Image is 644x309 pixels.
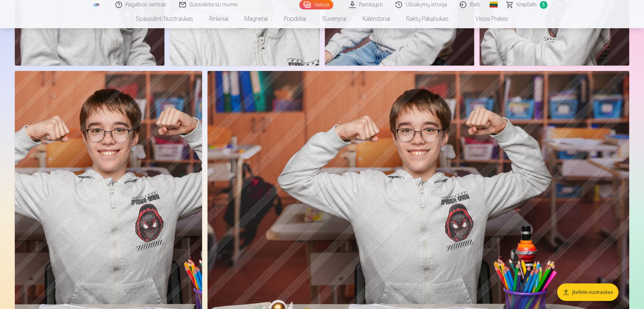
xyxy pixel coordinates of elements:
button: Įkelkite nuotraukas [557,283,618,301]
a: Raktų pakabukas [398,9,457,28]
a: Magnetai [236,9,276,28]
a: Kalendoriai [354,9,398,28]
a: Rinkiniai [201,9,236,28]
a: Suvenyrai [314,9,354,28]
a: Visos prekės [457,9,516,28]
span: Krepšelis [517,1,537,9]
a: Puodeliai [276,9,314,28]
a: Spausdinti nuotraukas [128,9,201,28]
span: 5 [540,1,547,9]
img: /fa5 [93,3,100,7]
